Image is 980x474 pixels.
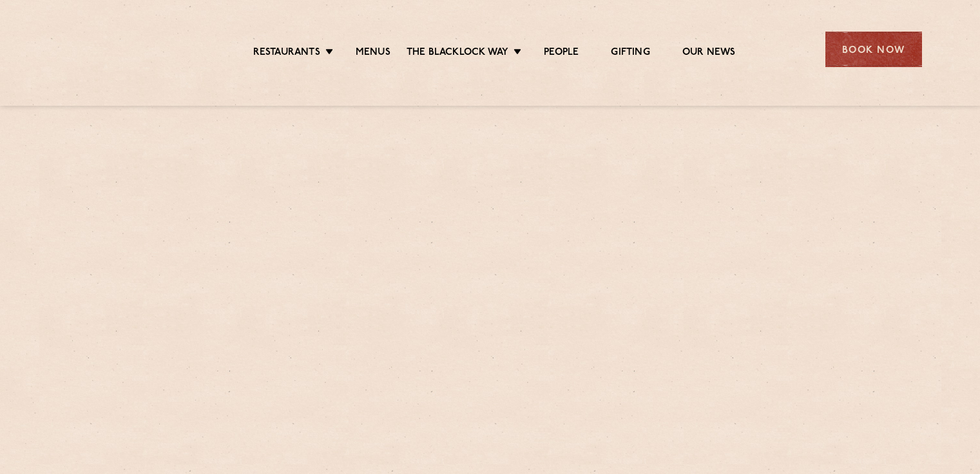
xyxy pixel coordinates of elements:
[356,46,390,59] a: Menus
[611,46,649,59] a: Gifting
[825,32,922,67] div: Book Now
[682,46,736,59] a: Our News
[59,12,170,86] img: svg%3E
[544,46,579,59] a: People
[407,46,508,59] a: The Blacklock Way
[253,46,320,59] a: Restaurants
